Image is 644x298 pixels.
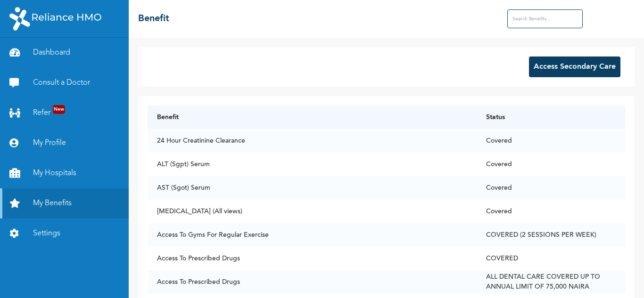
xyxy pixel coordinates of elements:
td: AST (Sgot) Serum [148,176,477,200]
td: Access To Prescribed Drugs [148,270,477,294]
th: Benefit [148,105,477,129]
td: ALL DENTAL CARE COVERED UP TO ANNUAL LIMIT OF 75,000 NAIRA [477,270,625,294]
td: Access To Prescribed Drugs [148,247,477,270]
td: COVERED (2 SESSIONS PER WEEK) [477,223,625,247]
td: 24 Hour Creatinine Clearance [148,129,477,153]
img: RelianceHMO's Logo [9,7,101,31]
th: Status [477,105,625,129]
td: Covered [477,129,625,153]
td: Covered [477,176,625,200]
td: COVERED [477,247,625,270]
td: Covered [477,200,625,223]
td: ALT (Sgpt) Serum [148,153,477,176]
td: Covered [477,153,625,176]
span: New [53,105,65,114]
input: Search Benefits... [507,9,583,28]
button: Access Secondary Care [529,56,620,77]
td: Access To Gyms For Regular Exercise [148,223,477,247]
h2: Benefit [138,12,169,26]
td: [MEDICAL_DATA] (All views) [148,200,477,223]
